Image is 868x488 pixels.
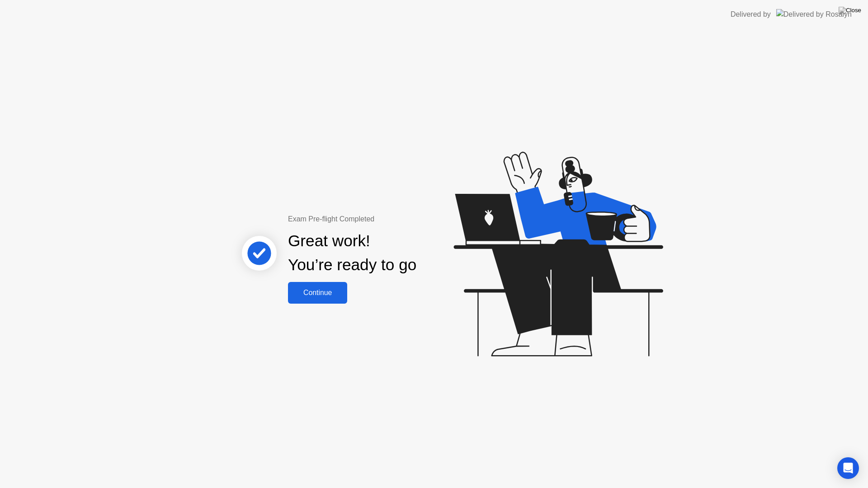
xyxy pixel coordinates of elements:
div: Great work! You’re ready to go [288,229,416,277]
img: Close [839,7,861,14]
div: Exam Pre-flight Completed [288,214,475,225]
div: Delivered by [731,9,771,20]
button: Continue [288,282,347,304]
div: Continue [291,289,344,297]
img: Delivered by Rosalyn [776,9,852,19]
div: Open Intercom Messenger [837,457,859,479]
